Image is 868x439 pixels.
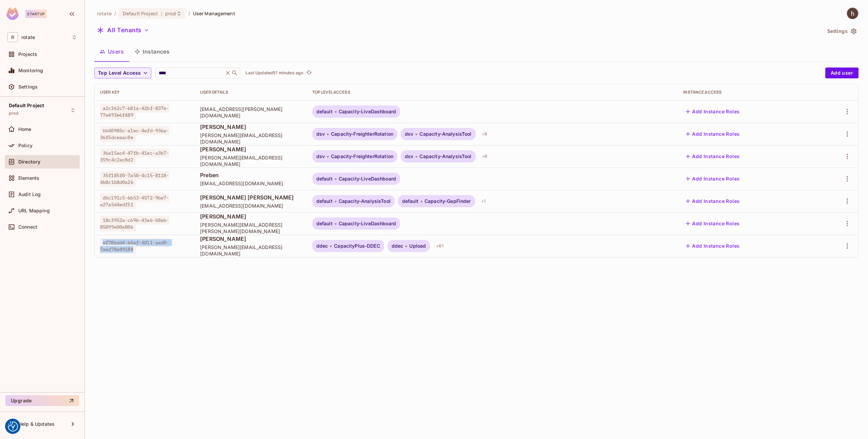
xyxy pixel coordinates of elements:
[189,10,190,17] li: /
[123,10,158,17] span: Default Project
[433,241,446,251] div: + 61
[316,221,333,226] span: default
[200,222,301,234] span: [PERSON_NAME][EMAIL_ADDRESS][PERSON_NAME][DOMAIN_NAME]
[100,104,169,119] span: a2c362c7-681a-42bf-837e-77e493e6f489
[7,32,18,42] span: R
[94,43,129,60] button: Users
[18,208,50,213] span: URL Mapping
[100,216,169,231] span: 18c3952a-c696-43a6-b0ab-85099e00a806
[683,106,742,117] button: Add Instance Roles
[425,198,471,204] span: Capacity-GapFinder
[18,127,32,132] span: Home
[825,26,859,37] button: Settings
[94,68,151,78] button: Top Level Access
[200,154,301,167] span: [PERSON_NAME][EMAIL_ADDRESS][DOMAIN_NAME]
[129,43,175,60] button: Instances
[402,198,418,204] span: default
[683,218,742,229] button: Add Instance Roles
[5,395,79,406] button: Upgrade
[18,159,40,165] span: Directory
[392,243,403,249] span: ddec
[18,175,39,181] span: Elements
[18,84,38,90] span: Settings
[312,90,673,95] div: Top Level Access
[200,90,301,95] div: User Details
[316,109,333,114] span: default
[100,126,169,142] span: bb40985c-a1ec-4efd-936a-36f5dceaac0e
[479,151,490,162] div: + 8
[18,192,41,197] span: Audit Log
[200,106,301,119] span: [EMAIL_ADDRESS][PERSON_NAME][DOMAIN_NAME]
[165,10,176,17] span: prod
[339,198,391,204] span: Capacity-AnalysisTool
[303,69,313,77] span: Click to refresh data
[683,151,742,162] button: Add Instance Roles
[316,243,328,249] span: ddec
[100,90,189,95] div: User Key
[316,176,333,182] span: default
[200,132,301,145] span: [PERSON_NAME][EMAIL_ADDRESS][DOMAIN_NAME]
[200,194,301,201] span: [PERSON_NAME] [PERSON_NAME]
[18,224,37,230] span: Connect
[200,171,301,179] span: Preben
[331,131,393,137] span: Capacity-FreighterRotation
[334,243,380,249] span: CapacityPlus-DDEC
[245,70,303,76] p: Last Updated 51 minutes ago
[193,10,235,17] span: User Management
[18,52,37,57] span: Projects
[200,235,301,243] span: [PERSON_NAME]
[478,196,488,207] div: + 1
[683,241,742,251] button: Add Instance Roles
[160,11,163,16] span: :
[306,70,312,76] span: refresh
[18,68,43,73] span: Monitoring
[405,154,413,159] span: dsv
[825,68,859,78] button: Add user
[18,143,33,148] span: Policy
[419,131,471,137] span: Capacity-AnalysisTool
[479,129,490,139] div: + 8
[8,421,18,432] img: Revisit consent button
[339,221,396,226] span: Capacity-LiveDashboard
[316,198,333,204] span: default
[200,180,301,187] span: [EMAIL_ADDRESS][DOMAIN_NAME]
[419,154,471,159] span: Capacity-AnalysisTool
[21,35,35,40] span: Workspace: rotate
[98,69,141,77] span: Top Level Access
[94,25,152,36] button: All Tenants
[100,149,169,164] span: 36a15ac4-47fb-41ec-a3b7-359c4c2ac0d2
[683,90,810,95] div: Instance Access
[405,131,413,137] span: dsv
[683,129,742,139] button: Add Instance Roles
[200,213,301,220] span: [PERSON_NAME]
[305,69,313,77] button: refresh
[18,421,55,427] span: Help & Updates
[409,243,426,249] span: Upload
[331,154,393,159] span: Capacity-FreighterRotation
[200,244,301,257] span: [PERSON_NAME][EMAIL_ADDRESS][DOMAIN_NAME]
[200,203,301,209] span: [EMAIL_ADDRESS][DOMAIN_NAME]
[100,238,169,254] span: ef78bdd4-64ef-4811-aad0-7a6d78e89184
[339,109,396,114] span: Capacity-LiveDashboard
[683,173,742,184] button: Add Instance Roles
[8,421,18,432] button: Consent Preferences
[9,111,19,116] span: prod
[9,103,44,108] span: Default Project
[847,8,858,19] img: hans
[114,10,116,17] li: /
[339,176,396,182] span: Capacity-LiveDashboard
[683,196,742,207] button: Add Instance Roles
[316,154,325,159] span: dsv
[25,10,46,18] div: Startup
[100,171,169,187] span: 35f185f0-7a50-4c15-8118-4b8c1b8d0a26
[100,193,169,209] span: dbc191c5-6653-4572-9be7-a27a5d4edf51
[6,7,19,20] img: SReyMgAAAABJRU5ErkJggg==
[200,123,301,131] span: [PERSON_NAME]
[316,131,325,137] span: dsv
[97,10,112,17] span: the active workspace
[200,146,301,153] span: [PERSON_NAME]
